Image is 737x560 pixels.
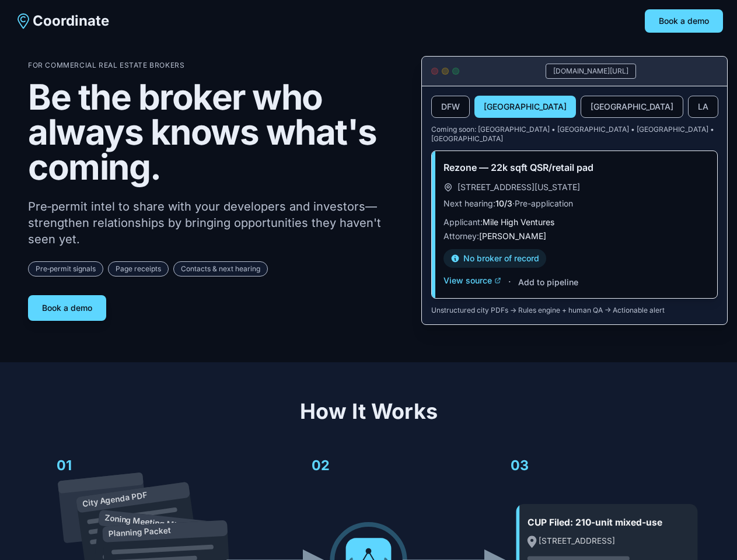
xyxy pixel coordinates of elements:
[431,96,470,118] button: DFW
[443,198,705,209] p: Next hearing: · Pre-application
[443,249,546,268] div: No broker of record
[28,61,403,70] p: For Commercial Real Estate Brokers
[457,181,580,193] span: [STREET_ADDRESS][US_STATE]
[539,536,615,545] text: [STREET_ADDRESS]
[57,457,72,474] text: 01
[581,96,683,118] button: [GEOGRAPHIC_DATA]
[28,198,403,247] p: Pre‑permit intel to share with your developers and investors—strengthen relationships by bringing...
[645,9,723,33] button: Book a demo
[28,261,103,276] span: Pre‑permit signals
[443,160,705,174] h3: Rezone — 22k sqft QSR/retail pad
[28,295,106,321] button: Book a demo
[14,12,109,30] a: Coordinate
[104,513,198,532] text: Zoning Meeting Minutes
[431,306,718,315] p: Unstructured city PDFs → Rules engine + human QA → Actionable alert
[443,275,501,286] button: View source
[108,526,171,538] text: Planning Packet
[33,12,109,30] span: Coordinate
[495,198,512,208] span: 10/3
[688,96,718,118] button: LA
[518,276,578,288] button: Add to pipeline
[511,457,529,474] text: 03
[508,275,511,289] span: ·
[28,400,709,423] h2: How It Works
[479,231,546,241] span: [PERSON_NAME]
[474,96,576,118] button: [GEOGRAPHIC_DATA]
[312,457,330,474] text: 02
[443,230,705,242] p: Attorney:
[14,12,33,30] img: Coordinate
[546,64,636,79] div: [DOMAIN_NAME][URL]
[528,517,662,528] text: CUP Filed: 210-unit mixed-use
[28,79,403,184] h1: Be the broker who always knows what's coming.
[483,217,554,227] span: Mile High Ventures
[173,261,268,276] span: Contacts & next hearing
[82,490,148,508] text: City Agenda PDF
[443,216,705,228] p: Applicant:
[431,125,718,143] p: Coming soon: [GEOGRAPHIC_DATA] • [GEOGRAPHIC_DATA] • [GEOGRAPHIC_DATA] • [GEOGRAPHIC_DATA]
[108,261,169,276] span: Page receipts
